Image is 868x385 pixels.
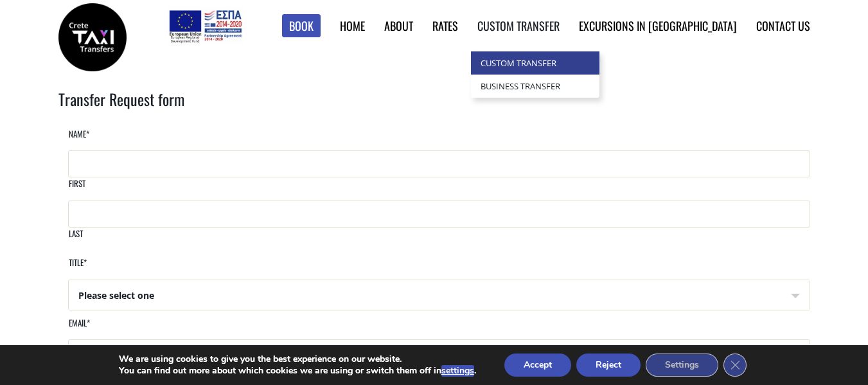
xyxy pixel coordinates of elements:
button: Close GDPR Cookie Banner [723,354,747,377]
p: We are using cookies to give you the best experience on our website. [119,354,476,365]
a: Excursions in [GEOGRAPHIC_DATA] [579,17,737,34]
a: Custom Transfer [471,51,599,75]
label: First [68,177,85,200]
img: Crete Taxi Transfers | Crete Taxi Transfers search results | Crete Taxi Transfers [58,3,127,71]
label: Title [68,256,87,279]
label: Name [68,128,89,150]
button: Accept [504,354,571,377]
label: Email [68,317,90,339]
p: You can find out more about which cookies we are using or switch them off in . [119,365,476,377]
button: Settings [646,354,718,377]
a: Business Transfer [471,75,599,98]
span: Please select one [69,280,810,311]
a: Home [340,17,365,34]
button: Reject [576,354,641,377]
a: Custom Transfer [477,17,560,34]
a: Rates [432,17,458,34]
label: Last [68,228,83,250]
h2: Transfer Request form [58,88,810,128]
a: About [384,17,413,34]
button: settings [441,365,474,377]
img: e-bannersEUERDF180X90.jpg [167,6,244,45]
a: Book [282,14,321,38]
a: Contact us [756,17,810,34]
a: Crete Taxi Transfers | Crete Taxi Transfers search results | Crete Taxi Transfers [58,29,127,42]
